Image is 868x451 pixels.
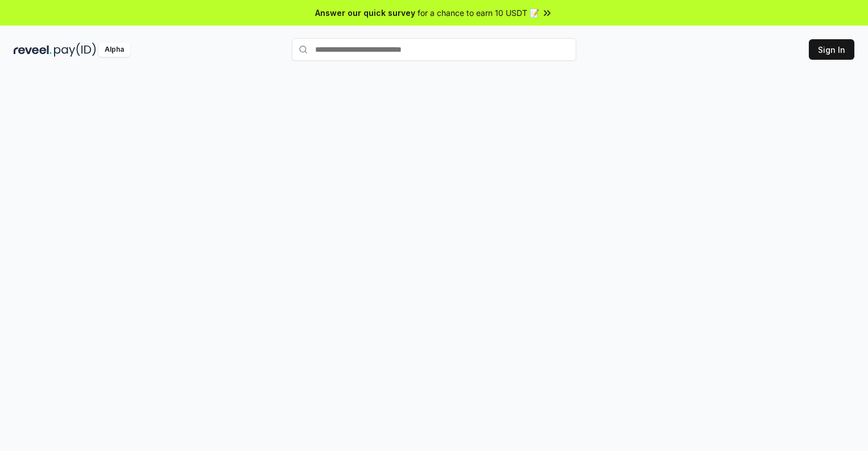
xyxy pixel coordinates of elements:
[98,43,130,57] div: Alpha
[418,7,539,19] span: for a chance to earn 10 USDT 📝
[315,7,415,19] span: Answer our quick survey
[809,39,854,60] button: Sign In
[54,43,96,57] img: pay_id
[14,43,52,57] img: reveel_dark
